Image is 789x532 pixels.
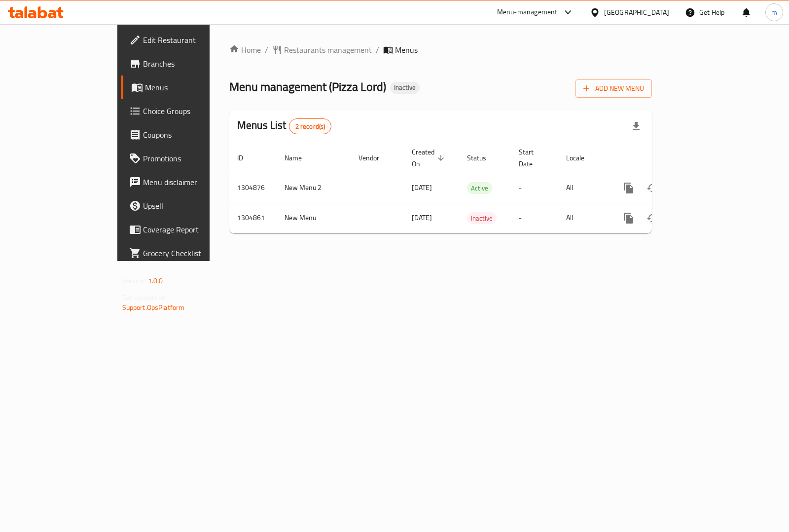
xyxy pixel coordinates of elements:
span: Coverage Report [143,224,241,235]
span: Branches [143,58,241,70]
a: Promotions [121,147,249,170]
a: Choice Groups [121,99,249,123]
a: Support.OpsPlatform [122,301,185,314]
div: Export file [624,114,648,138]
td: New Menu [277,203,351,233]
button: Add New Menu [575,79,652,98]
a: Edit Restaurant [121,28,249,52]
span: Menu management ( Pizza Lord ) [229,76,386,98]
span: Inactive [390,83,420,92]
div: Menu-management [497,6,558,18]
td: 1304861 [229,203,277,233]
button: Change Status [641,206,664,230]
span: m [771,7,777,18]
span: Status [467,152,499,164]
li: / [376,44,379,56]
td: - [511,173,558,203]
span: Vendor [359,152,392,164]
table: enhanced table [229,143,719,233]
a: Menu disclaimer [121,170,249,194]
span: Promotions [143,152,241,164]
button: more [617,176,641,200]
span: Created On [412,146,447,170]
td: All [558,203,609,233]
span: [DATE] [412,211,432,224]
a: Grocery Checklist [121,241,249,265]
span: Locale [566,152,597,164]
td: New Menu 2 [277,173,351,203]
div: Active [467,182,492,194]
span: Menu disclaimer [143,176,241,188]
nav: breadcrumb [229,44,652,56]
span: Coupons [143,129,241,141]
a: Restaurants management [272,44,372,56]
span: Add New Menu [583,82,644,95]
a: Branches [121,52,249,76]
a: Upsell [121,194,249,218]
span: Menus [145,81,241,93]
h2: Menus List [237,118,331,134]
a: Coupons [121,123,249,147]
span: 1.0.0 [148,274,163,287]
button: more [617,206,641,230]
td: - [511,203,558,233]
span: Upsell [143,200,241,212]
span: Grocery Checklist [143,247,241,259]
span: [DATE] [412,181,432,194]
li: / [265,44,268,56]
th: Actions [609,143,719,173]
div: [GEOGRAPHIC_DATA] [604,7,669,18]
button: Change Status [641,176,664,200]
span: Get support on: [122,291,168,304]
span: Restaurants management [284,44,372,56]
td: All [558,173,609,203]
a: Menus [121,76,249,99]
span: Name [285,152,315,164]
span: Start Date [519,146,546,170]
span: ID [237,152,256,164]
span: 2 record(s) [289,122,331,131]
span: Active [467,183,492,194]
td: 1304876 [229,173,277,203]
span: Inactive [467,213,497,224]
span: Choice Groups [143,105,241,117]
div: Inactive [390,82,420,94]
span: Edit Restaurant [143,34,241,46]
span: Menus [395,44,418,56]
span: Version: [122,274,146,287]
a: Coverage Report [121,218,249,241]
div: Total records count [289,118,332,134]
